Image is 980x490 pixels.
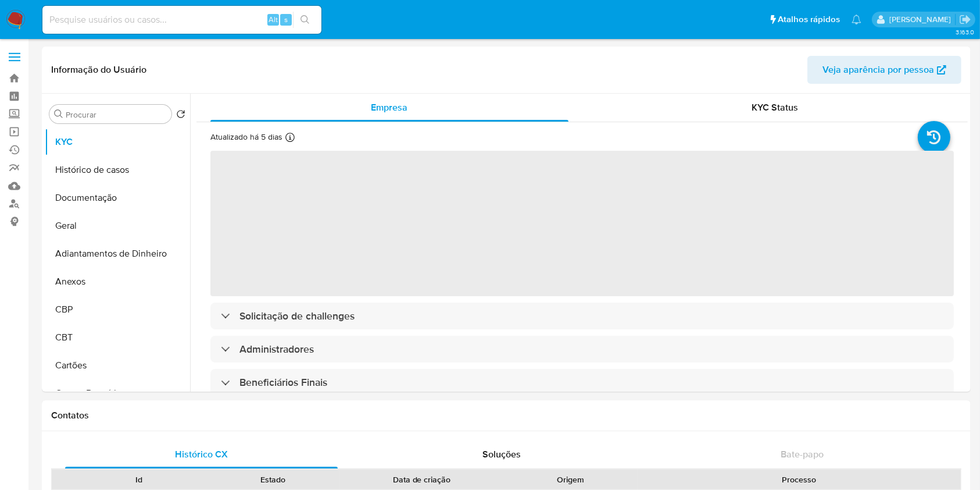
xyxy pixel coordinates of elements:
span: Empresa [371,101,407,114]
span: Veja aparência por pessoa [822,56,934,84]
button: Anexos [45,268,190,296]
span: s [284,14,288,25]
div: Beneficiários Finais [210,369,954,396]
span: Histórico CX [175,448,228,461]
div: Id [80,474,198,485]
button: CBT [45,324,190,351]
button: Adiantamentos de Dinheiro [45,240,190,268]
div: Processo [646,474,953,485]
h3: Beneficiários Finais [239,376,327,389]
button: Procurar [54,109,63,119]
span: Bate-papo [781,448,824,461]
button: search-icon [293,12,317,28]
div: Estado [214,474,332,485]
button: Veja aparência por pessoa [807,56,961,84]
button: Geral [45,212,190,240]
h3: Administradores [239,343,314,356]
a: Notificações [852,15,861,24]
h1: Informação do Usuário [51,64,146,76]
div: Solicitação de challenges [210,303,954,329]
a: Sair [959,13,971,26]
span: ‌ [210,151,954,296]
span: Alt [269,14,278,25]
button: Histórico de casos [45,156,190,184]
div: Data de criação [348,474,495,485]
h3: Solicitação de challenges [239,310,355,322]
button: Cartões [45,351,190,379]
input: Pesquise usuários ou casos... [42,12,321,27]
button: Documentação [45,184,190,212]
span: Atalhos rápidos [778,13,840,26]
p: Atualizado há 5 dias [210,132,282,143]
button: KYC [45,128,190,156]
div: Administradores [210,336,954,363]
input: Procurar [66,109,167,120]
button: Contas Bancárias [45,379,190,407]
span: KYC Status [752,101,798,114]
span: Soluções [482,448,521,461]
p: magno.ferreira@mercadopago.com.br [889,14,955,25]
button: CBP [45,296,190,324]
button: Retornar ao pedido padrão [176,109,185,122]
div: Origem [512,474,630,485]
h1: Contatos [51,410,961,421]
